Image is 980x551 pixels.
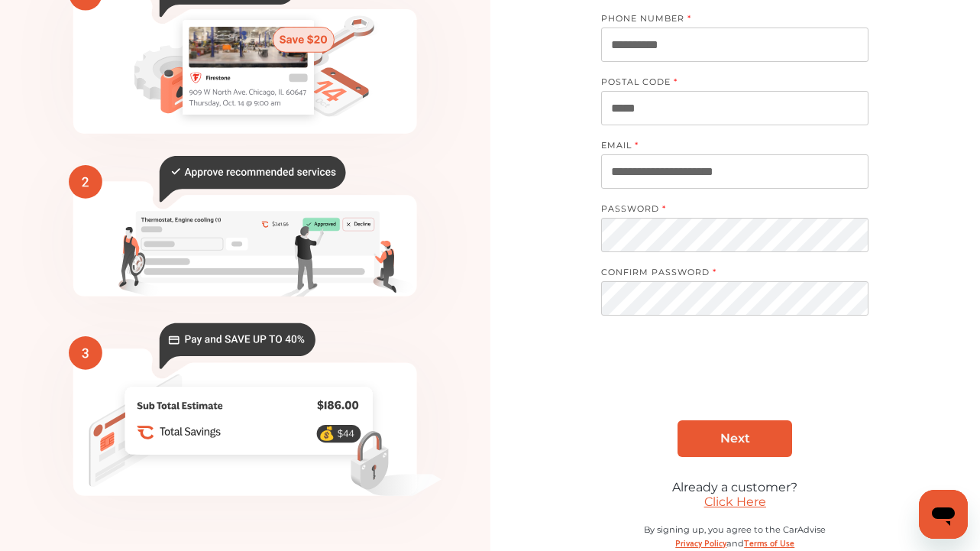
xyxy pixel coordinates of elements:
a: Terms of Use [744,535,794,549]
a: Next [678,420,792,457]
label: PASSWORD [601,203,853,218]
label: POSTAL CODE [601,76,853,91]
div: Already a customer? [601,480,868,494]
label: CONFIRM PASSWORD [601,267,853,281]
iframe: reCAPTCHA [619,349,851,409]
iframe: Button to launch messaging window [919,490,968,539]
span: Next [720,431,750,446]
label: EMAIL [601,140,853,154]
label: PHONE NUMBER [601,13,853,28]
text: 💰 [319,426,335,442]
a: Click Here [704,494,766,509]
a: Privacy Policy [675,535,726,549]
